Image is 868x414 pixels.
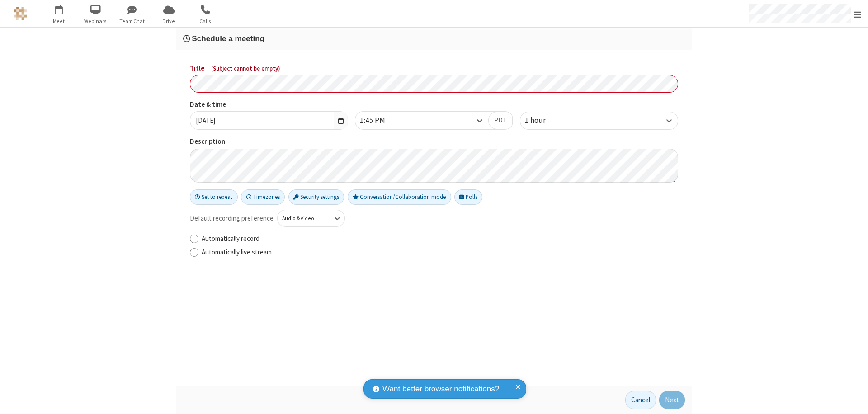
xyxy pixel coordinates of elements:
[190,136,678,147] label: Description
[282,214,325,222] div: Audio & video
[192,34,264,43] span: Schedule a meeting
[488,112,513,130] button: PDT
[190,189,238,205] button: Set to repeat
[42,17,76,25] span: Meet
[625,391,656,409] button: Cancel
[241,189,285,205] button: Timezones
[454,189,482,205] button: Polls
[189,17,222,25] span: Calls
[190,99,348,110] label: Date & time
[152,17,186,25] span: Drive
[190,63,678,74] label: Title
[659,391,685,409] button: Next
[190,213,274,224] span: Default recording preference
[14,7,27,20] img: QA Selenium DO NOT DELETE OR CHANGE
[845,390,861,408] iframe: Chat
[202,247,678,258] label: Automatically live stream
[115,17,149,25] span: Team Chat
[348,189,451,205] button: Conversation/Collaboration mode
[382,383,499,395] span: Want better browser notifications?
[288,189,344,205] button: Security settings
[360,115,401,127] div: 1:45 PM
[202,234,678,244] label: Automatically record
[525,115,561,127] div: 1 hour
[79,17,113,25] span: Webinars
[211,65,280,72] span: ( Subject cannot be empty )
